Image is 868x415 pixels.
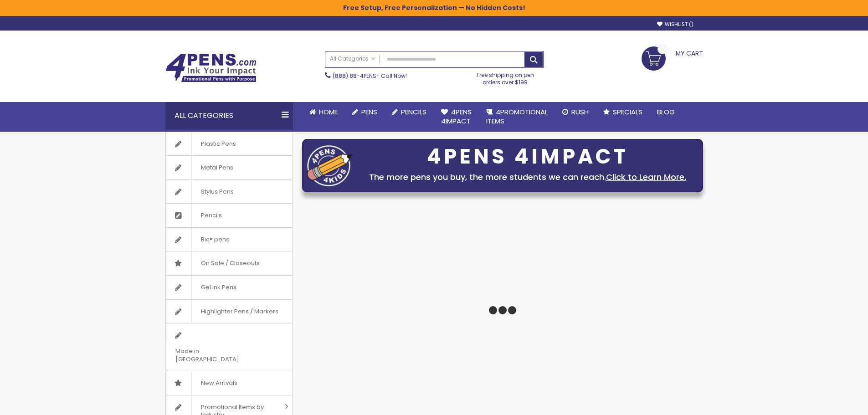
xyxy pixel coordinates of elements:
[345,102,385,122] a: Pens
[191,300,288,323] span: Highlighter Pens / Markers
[325,51,380,67] a: All Categories
[166,228,293,251] a: Bic® pens
[319,107,338,117] span: Home
[361,107,377,117] span: Pens
[606,171,686,183] a: Click to Learn More.
[166,156,293,179] a: Metal Pens
[191,156,242,179] span: Metal Pens
[165,102,293,129] div: All Categories
[434,102,479,132] a: 4Pens4impact
[166,339,270,371] span: Made in [GEOGRAPHIC_DATA]
[191,371,247,395] span: New Arrivals
[166,300,293,323] a: Highlighter Pens / Markers
[596,102,650,122] a: Specials
[467,68,544,86] div: Free shipping on pen orders over $199
[166,180,293,204] a: Stylus Pens
[307,145,353,186] img: four_pen_logo.png
[486,107,548,126] span: 4PROMOTIONAL ITEMS
[166,204,293,227] a: Pencils
[479,102,555,132] a: 4PROMOTIONALITEMS
[191,276,246,299] span: Gel Ink Pens
[441,107,472,126] span: 4Pens 4impact
[650,102,682,122] a: Blog
[302,102,345,122] a: Home
[357,147,698,166] div: 4PENS 4IMPACT
[333,72,376,80] a: (888) 88-4PENS
[330,55,375,62] span: All Categories
[166,371,293,395] a: New Arrivals
[401,107,426,117] span: Pencils
[357,171,698,184] div: The more pens you buy, the more students we can reach.
[571,107,589,117] span: Rush
[657,21,693,28] a: Wishlist
[191,228,238,251] span: Bic® pens
[166,276,293,299] a: Gel Ink Pens
[333,72,407,80] span: - Call Now!
[166,251,293,275] a: On Sale / Closeouts
[555,102,596,122] a: Rush
[613,107,642,117] span: Specials
[385,102,434,122] a: Pencils
[657,107,675,117] span: Blog
[166,323,293,371] a: Made in [GEOGRAPHIC_DATA]
[166,132,293,156] a: Plastic Pens
[165,53,257,82] img: 4Pens Custom Pens and Promotional Products
[191,180,243,204] span: Stylus Pens
[191,132,245,156] span: Plastic Pens
[191,251,269,275] span: On Sale / Closeouts
[191,204,231,227] span: Pencils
